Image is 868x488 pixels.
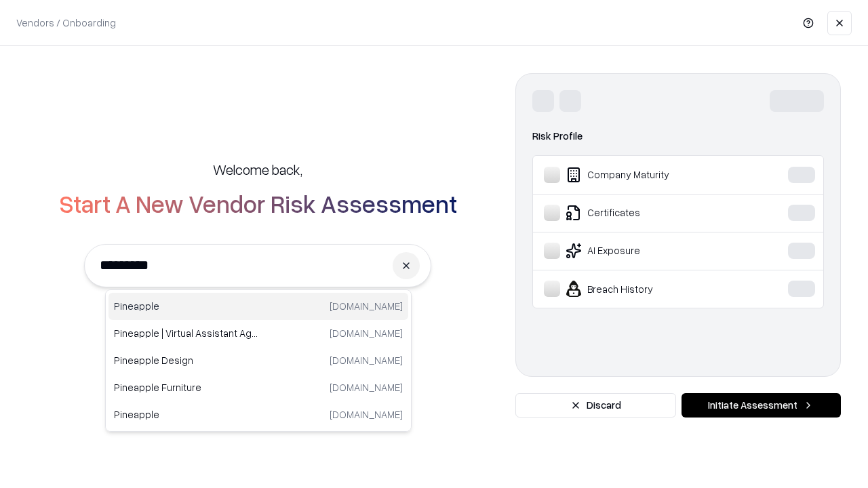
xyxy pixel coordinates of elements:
[544,167,747,183] div: Company Maturity
[114,353,258,367] p: Pineapple Design
[544,243,747,259] div: AI Exposure
[114,299,258,313] p: Pineapple
[544,205,747,221] div: Certificates
[330,326,403,340] p: [DOMAIN_NAME]
[330,407,403,422] p: [DOMAIN_NAME]
[682,393,841,418] button: Initiate Assessment
[544,281,747,297] div: Breach History
[330,353,403,367] p: [DOMAIN_NAME]
[330,299,403,313] p: [DOMAIN_NAME]
[114,326,258,340] p: Pineapple | Virtual Assistant Agency
[114,380,258,394] p: Pineapple Furniture
[532,128,824,144] div: Risk Profile
[213,160,302,179] h5: Welcome back,
[114,407,258,422] p: Pineapple
[515,393,676,418] button: Discard
[105,289,412,432] div: Suggestions
[59,190,457,217] h2: Start A New Vendor Risk Assessment
[330,380,403,394] p: [DOMAIN_NAME]
[16,16,116,30] p: Vendors / Onboarding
